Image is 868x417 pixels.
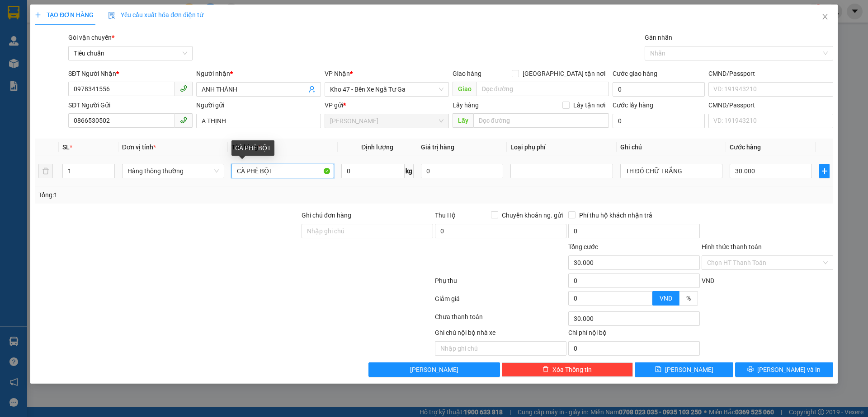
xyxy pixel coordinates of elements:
span: Cước hàng [730,144,761,151]
img: icon [108,12,115,19]
th: Loại phụ phí [507,139,616,156]
div: CMND/Passport [708,100,833,110]
span: Yêu cầu xuất hóa đơn điện tử [108,11,203,19]
label: Hình thức thanh toán [702,243,762,250]
div: Phụ thu [434,276,567,292]
span: Đơn vị tính [122,144,156,151]
span: plus [820,167,829,175]
button: plus [819,164,829,178]
input: 0 [421,164,503,178]
input: Dọc đường [476,82,609,96]
span: SL [62,144,70,151]
span: Lấy hàng [453,102,479,109]
span: Tiêu chuẩn [74,46,187,60]
div: CÀ PHÊ BỘT [231,140,274,156]
button: deleteXóa Thông tin [502,362,633,377]
span: printer [747,366,754,373]
input: Ghi chú đơn hàng [302,224,433,238]
div: Người nhận [196,69,321,79]
span: Lấy [453,113,473,128]
label: Gán nhãn [645,34,672,41]
span: Thu Hộ [435,212,456,219]
div: Ghi chú nội bộ nhà xe [435,328,566,341]
span: Giao hàng [453,70,481,77]
div: CMND/Passport [708,69,833,79]
span: VP Nhận [325,70,350,77]
label: Cước giao hàng [613,70,657,77]
th: Ghi chú [617,139,726,156]
span: Chuyển khoản ng. gửi [498,210,566,220]
span: Kho 47 - Bến Xe Ngã Tư Ga [330,83,443,96]
input: Nhập ghi chú [435,341,566,356]
span: VND [660,295,672,302]
input: Cước lấy hàng [613,114,705,128]
div: SĐT Người Nhận [68,69,193,79]
span: user-add [308,86,316,93]
div: Tổng: 1 [38,190,335,200]
span: % [686,295,691,302]
span: close [821,13,829,20]
label: Cước lấy hàng [613,102,653,109]
span: Cư Kuin [330,114,443,128]
span: Giá trị hàng [421,144,454,151]
span: save [655,366,661,373]
span: Tổng cước [568,243,598,250]
button: delete [38,164,53,178]
span: Gói vận chuyển [68,34,114,41]
span: kg [405,164,414,178]
span: phone [180,116,187,124]
div: Chưa thanh toán [434,312,567,328]
span: Phí thu hộ khách nhận trả [576,210,656,220]
span: [GEOGRAPHIC_DATA] tận nơi [519,69,609,79]
label: Ghi chú đơn hàng [302,212,351,219]
span: Định lượng [361,144,393,151]
span: phone [180,85,187,92]
button: printer[PERSON_NAME] và In [735,362,833,377]
div: Giảm giá [434,294,567,310]
div: Chi phí nội bộ [568,328,700,341]
input: Cước giao hàng [613,82,705,97]
span: Hàng thông thường [127,164,219,178]
input: VD: Bàn, Ghế [231,164,334,178]
button: [PERSON_NAME] [368,362,500,377]
button: save[PERSON_NAME] [635,362,733,377]
div: SĐT Người Gửi [68,100,193,110]
span: Giao [453,82,476,96]
div: VP gửi [325,100,449,110]
span: delete [542,366,549,373]
div: Người gửi [196,100,321,110]
button: Close [812,5,838,30]
span: plus [35,12,41,18]
span: [PERSON_NAME] [410,365,458,375]
input: Ghi Chú [620,164,722,178]
span: VND [702,277,714,284]
span: Lấy tận nơi [570,100,609,110]
input: Dọc đường [473,113,609,128]
span: TẠO ĐƠN HÀNG [35,11,94,19]
span: [PERSON_NAME] [665,365,713,375]
span: Xóa Thông tin [552,365,592,375]
span: [PERSON_NAME] và In [757,365,821,375]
